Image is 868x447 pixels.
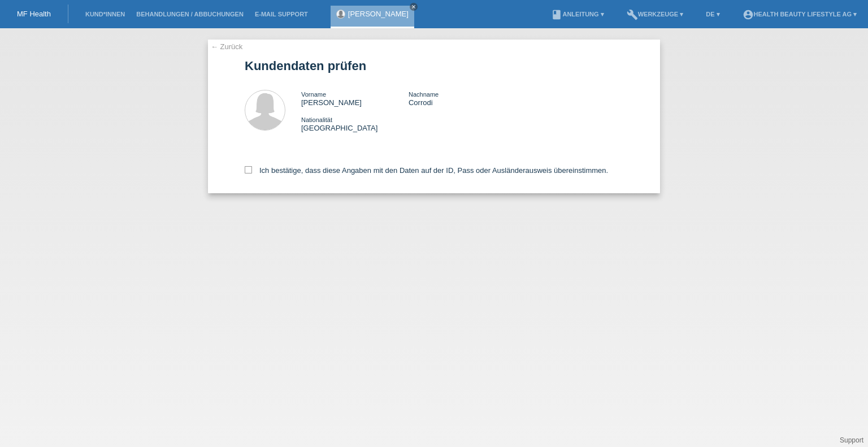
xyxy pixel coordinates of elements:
a: [PERSON_NAME] [348,10,409,18]
div: [GEOGRAPHIC_DATA] [301,115,409,132]
a: bookAnleitung ▾ [545,11,609,18]
a: MF Health [17,10,51,18]
i: account_circle [743,9,754,20]
a: close [410,3,418,11]
span: Nachname [409,91,439,98]
a: Support [840,436,863,444]
a: DE ▾ [700,11,725,18]
span: Vorname [301,91,326,98]
div: Corrodi [409,90,516,107]
div: [PERSON_NAME] [301,90,409,107]
i: build [627,9,638,20]
label: Ich bestätige, dass diese Angaben mit den Daten auf der ID, Pass oder Ausländerausweis übereinsti... [245,166,608,175]
a: buildWerkzeuge ▾ [621,11,689,18]
a: E-Mail Support [249,11,314,18]
a: ← Zurück [211,42,242,51]
h1: Kundendaten prüfen [245,59,623,73]
i: close [411,4,416,10]
a: Behandlungen / Abbuchungen [131,11,249,18]
a: account_circleHealth Beauty Lifestyle AG ▾ [737,11,862,18]
span: Nationalität [301,116,332,123]
i: book [551,9,562,20]
a: Kund*innen [80,11,131,18]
